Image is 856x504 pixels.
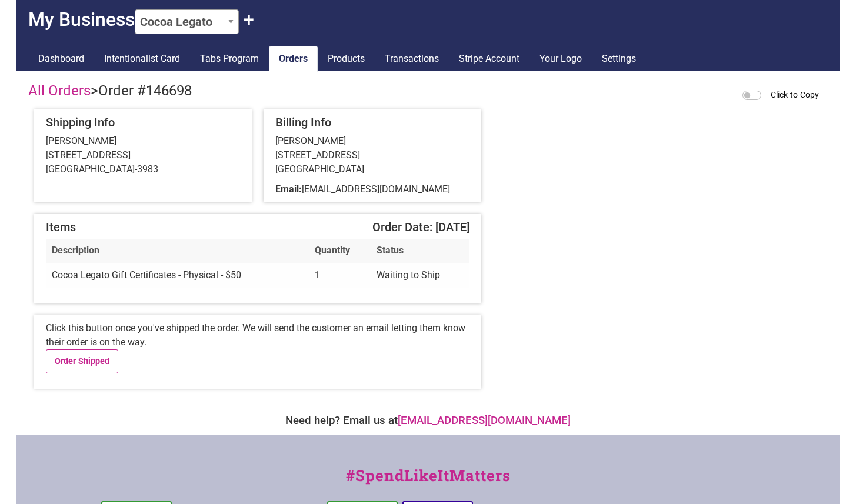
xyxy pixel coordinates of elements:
th: Status [371,239,469,263]
h5: Billing Info [275,115,469,129]
span: Order Date: [DATE] [372,220,469,234]
h4: > [28,82,192,99]
div: [PERSON_NAME] [STREET_ADDRESS] [GEOGRAPHIC_DATA]-3983 [46,134,240,176]
button: Claim Another [244,8,254,31]
div: Need help? Email us at [22,412,834,429]
a: All Orders [28,82,91,99]
h5: Shipping Info [46,115,240,129]
a: Orders [269,46,318,72]
a: Tabs Program [190,46,269,72]
td: Waiting to Ship [371,263,469,288]
div: Click this button once you've shipped the order. We will send the customer an email letting them ... [34,315,481,389]
span: [EMAIL_ADDRESS][DOMAIN_NAME] [302,183,450,195]
a: Your Logo [529,46,592,72]
div: #SpendLikeItMatters [16,464,840,499]
b: Email: [275,183,302,195]
a: [EMAIL_ADDRESS][DOMAIN_NAME] [398,414,571,427]
a: Products [318,46,375,72]
a: Order Shipped [46,349,119,373]
a: Dashboard [28,46,94,72]
div: When activated, clicking on any blue dashed outlined area will copy the contents to your clipboard. [754,88,828,102]
th: Description [46,239,309,263]
a: Settings [592,46,646,72]
th: Quantity [309,239,371,263]
div: [PERSON_NAME] [STREET_ADDRESS] [GEOGRAPHIC_DATA] [275,134,469,176]
td: Cocoa Legato Gift Certificates - Physical - $50 [46,263,309,288]
span: Items [46,220,76,234]
span: Order #146698 [98,82,192,99]
a: Stripe Account [449,46,529,72]
a: Transactions [375,46,449,72]
td: 1 [309,263,371,288]
label: Click-to-Copy [771,88,819,102]
a: Intentionalist Card [94,46,190,72]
